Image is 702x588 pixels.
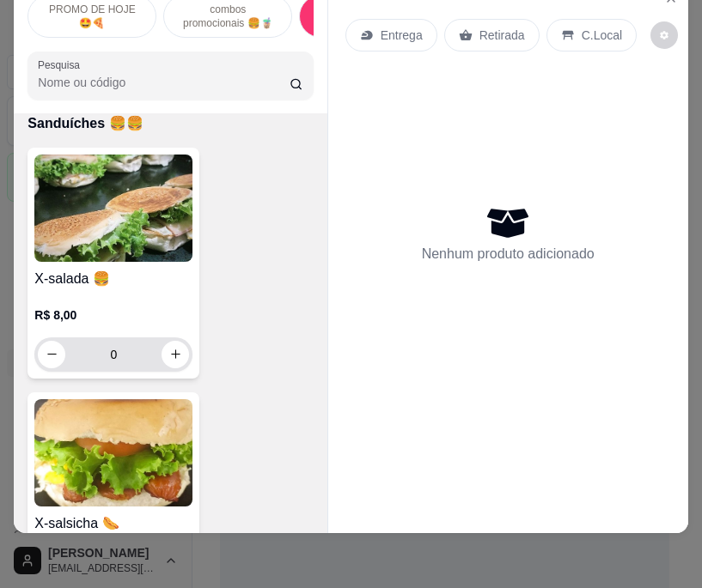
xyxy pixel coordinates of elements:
[650,21,678,49] button: decrease-product-quantity
[34,399,192,506] img: product-image
[381,27,423,44] p: Entrega
[34,513,192,534] h4: X-salsicha 🌭
[34,155,192,262] img: product-image
[178,3,278,30] p: combos promocionais 🍔🧋
[38,58,86,72] label: Pesquisa
[38,341,65,368] button: decrease-product-quantity
[479,27,525,44] p: Retirada
[38,74,290,91] input: Pesquisa
[582,27,622,44] p: C.Local
[27,113,313,134] p: Sanduíches 🍔🍔
[422,244,595,264] p: Nenhum produto adicionado
[42,3,142,30] p: PROMO DE HOJE 🤩🍕
[162,341,189,368] button: increase-product-quantity
[34,269,192,289] h4: X-salada 🍔
[34,306,192,324] p: R$ 8,00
